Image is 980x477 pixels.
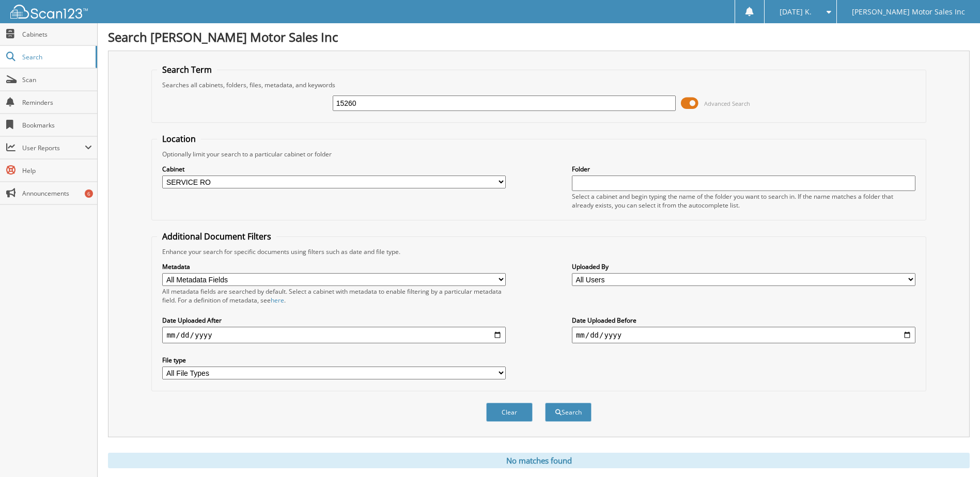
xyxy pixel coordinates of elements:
[22,189,92,198] span: Announcements
[162,356,506,364] label: File type
[22,75,92,84] span: Scan
[486,403,533,422] button: Clear
[22,30,92,39] span: Cabinets
[157,150,920,158] div: Optionally limit your search to a particular cabinet or folder
[572,327,915,343] input: end
[162,327,506,343] input: start
[572,262,915,271] label: Uploaded By
[162,262,506,271] label: Metadata
[572,192,915,210] div: Select a cabinet and begin typing the name of the folder you want to search in. If the name match...
[271,296,284,305] a: here
[162,165,506,173] label: Cabinet
[572,165,915,173] label: Folder
[157,81,920,89] div: Searches all cabinets, folders, files, metadata, and keywords
[162,316,506,325] label: Date Uploaded After
[852,9,965,15] span: [PERSON_NAME] Motor Sales Inc
[157,64,217,75] legend: Search Term
[22,98,92,107] span: Reminders
[22,53,90,61] span: Search
[572,316,915,325] label: Date Uploaded Before
[108,453,970,468] div: No matches found
[22,166,92,175] span: Help
[157,133,201,145] legend: Location
[162,287,506,305] div: All metadata fields are searched by default. Select a cabinet with metadata to enable filtering b...
[85,189,93,198] div: 6
[157,231,276,242] legend: Additional Document Filters
[545,403,592,422] button: Search
[22,144,85,152] span: User Reports
[157,247,920,256] div: Enhance your search for specific documents using filters such as date and file type.
[10,5,88,19] img: scan123-logo-white.svg
[108,28,970,45] h1: Search [PERSON_NAME] Motor Sales Inc
[22,121,92,130] span: Bookmarks
[780,9,812,15] span: [DATE] K.
[704,100,750,107] span: Advanced Search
